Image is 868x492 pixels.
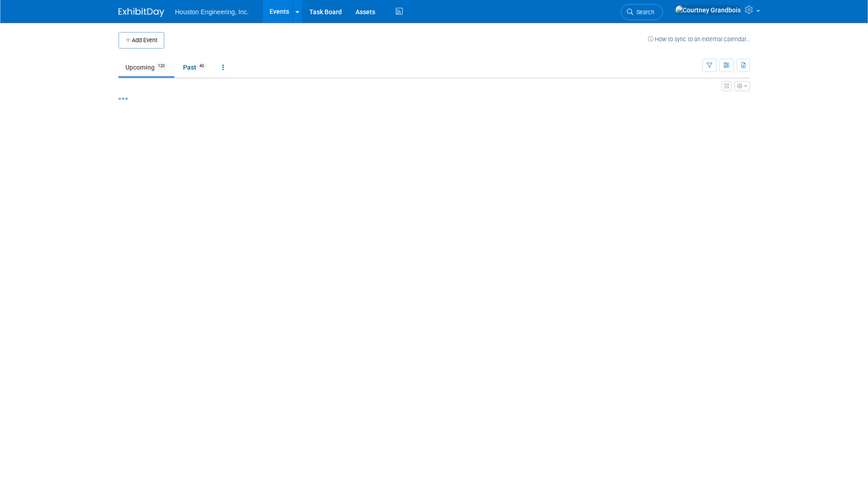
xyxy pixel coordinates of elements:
[119,8,164,17] img: ExhibitDay
[119,98,128,100] img: loading...
[197,63,207,70] span: 40
[621,4,663,20] a: Search
[648,36,750,43] a: How to sync to an external calendar...
[155,63,167,70] span: 120
[675,5,741,15] img: Courtney Grandbois
[175,8,249,16] span: Houston Engineering, Inc.
[119,32,164,49] button: Add Event
[176,59,214,76] a: Past40
[119,59,174,76] a: Upcoming120
[633,9,654,16] span: Search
